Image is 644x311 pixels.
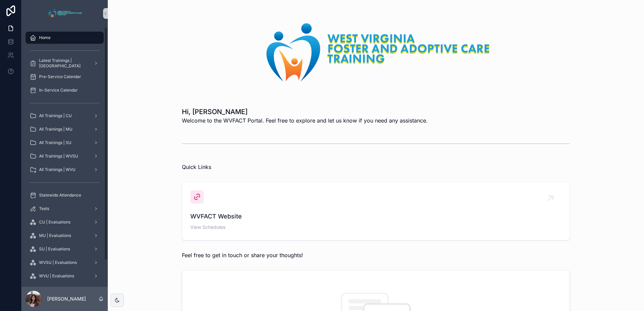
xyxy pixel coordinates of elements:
img: 26288-LogoRetina.png [254,16,498,88]
span: WVFACT Website [190,212,561,221]
a: All Trainings | CU [26,110,104,122]
span: All Trainings | WVU [39,167,75,172]
a: WVSU | Evaluations [26,256,104,269]
span: All Trainings | MU [39,127,72,132]
span: Quick Links [182,164,211,170]
a: All Trainings | SU [26,137,104,149]
a: Statewide Attendance [26,189,104,201]
span: SU | Evaluations [39,246,70,252]
a: Home [26,32,104,44]
span: Latest Trainings | [GEOGRAPHIC_DATA] [39,58,88,69]
a: CU | Evaluations [26,216,104,228]
span: All Trainings | CU [39,113,72,118]
span: WVU | Evaluations [39,273,74,279]
a: All Trainings | WVSU [26,150,104,162]
a: In-Service Calendar [26,84,104,96]
a: All Trainings | MU [26,123,104,135]
img: App logo [46,8,83,19]
span: All Trainings | WVSU [39,153,78,159]
span: Tests [39,206,49,211]
a: SU | Evaluations [26,243,104,255]
span: MU | Evaluations [39,233,71,238]
div: scrollable content [22,27,108,287]
span: Home [39,35,51,40]
a: MU | Evaluations [26,230,104,242]
span: In-Service Calendar [39,88,78,93]
span: All Trainings | SU [39,140,71,145]
span: Pre-Service Calendar [39,74,81,79]
p: [PERSON_NAME] [47,296,86,302]
span: WVSU | Evaluations [39,260,77,265]
a: Pre-Service Calendar [26,71,104,83]
a: All Trainings | WVU [26,164,104,176]
a: Latest Trainings | [GEOGRAPHIC_DATA] [26,57,104,69]
span: Welcome to the WVFACT Portal. Feel free to explore and let us know if you need any assistance. [182,116,428,125]
span: Statewide Attendance [39,193,81,198]
a: Tests [26,203,104,215]
a: WVU | Evaluations [26,270,104,282]
span: View Schedules [190,224,561,231]
a: WVFACT WebsiteView Schedules [182,182,570,240]
h1: Hi, [PERSON_NAME] [182,107,428,116]
span: CU | Evaluations [39,219,70,225]
span: Feel free to get in touch or share your thoughts! [182,252,303,258]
